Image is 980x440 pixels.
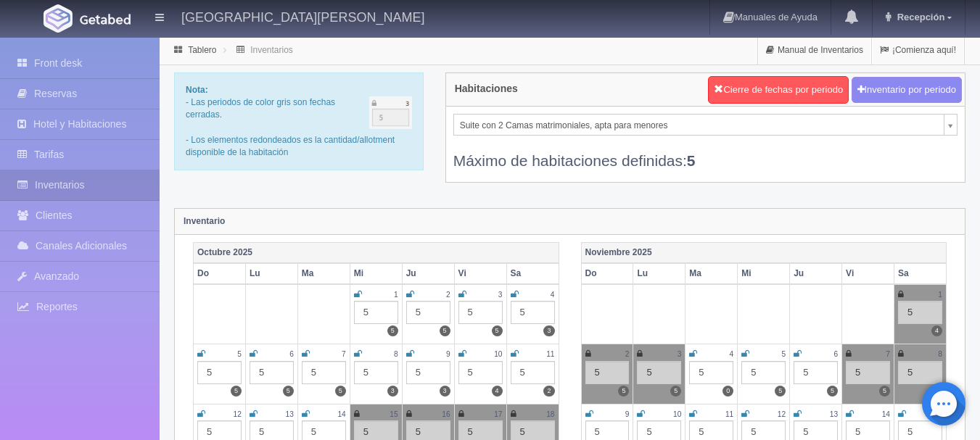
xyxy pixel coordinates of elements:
div: 5 [511,361,555,384]
label: 5 [440,325,450,336]
label: 5 [492,325,503,336]
small: 2 [625,350,630,358]
label: 5 [335,386,346,397]
label: 5 [618,386,629,397]
small: 5 [782,350,786,358]
div: 5 [302,361,346,384]
img: cutoff.png [369,96,412,129]
h4: [GEOGRAPHIC_DATA][PERSON_NAME] [181,7,424,25]
small: 4 [551,291,555,299]
div: - Las periodos de color gris son fechas cerradas. - Los elementos redondeados es la cantidad/allo... [174,72,424,170]
div: 5 [458,301,503,324]
label: 3 [543,325,554,336]
label: 5 [879,386,890,397]
div: 5 [637,361,681,384]
small: 6 [289,350,294,358]
small: 7 [342,350,346,358]
a: Manual de Inventarios [758,36,871,65]
div: 5 [406,361,450,384]
th: Sa [506,263,559,284]
small: 11 [725,410,733,418]
small: 13 [286,410,294,418]
img: Getabed [80,14,131,25]
small: 12 [234,410,242,418]
small: 15 [390,410,398,418]
small: 2 [446,291,450,299]
div: 5 [794,361,838,384]
small: 3 [678,350,682,358]
label: 5 [387,325,398,336]
small: 1 [938,291,942,299]
th: Sa [894,263,947,284]
div: 5 [585,361,630,384]
small: 10 [673,410,681,418]
small: 1 [394,291,398,299]
small: 13 [830,410,838,418]
a: ¡Comienza aquí! [872,36,964,65]
small: 9 [446,350,450,358]
label: 3 [387,386,398,397]
small: 8 [394,350,398,358]
th: Lu [633,263,685,284]
th: Mi [738,263,790,284]
th: Noviembre 2025 [581,242,947,263]
b: Nota: [186,85,208,95]
div: 5 [741,361,786,384]
th: Mi [350,263,402,284]
small: 14 [337,410,345,418]
small: 3 [498,291,503,299]
small: 9 [625,410,630,418]
strong: Inventario [184,216,225,226]
a: Tablero [188,45,216,55]
th: Ju [402,263,454,284]
div: 5 [846,361,890,384]
small: 18 [546,410,554,418]
label: 5 [283,386,294,397]
a: Suite con 2 Camas matrimoniales, apta para menores [453,114,958,136]
label: 5 [231,386,242,397]
th: Do [194,263,246,284]
div: 5 [898,301,942,324]
div: Máximo de habitaciones definidas: [453,136,958,171]
label: 2 [543,386,554,397]
div: 5 [898,361,942,384]
th: Vi [454,263,506,284]
b: 5 [687,152,696,169]
th: Lu [245,263,297,284]
span: Suite con 2 Camas matrimoniales, apta para menores [460,115,938,136]
a: Inventarios [250,45,293,55]
label: 3 [440,386,450,397]
th: Ma [297,263,350,284]
small: 11 [546,350,554,358]
div: 5 [511,301,555,324]
button: Inventario por periodo [852,77,962,104]
label: 4 [931,325,942,336]
small: 4 [730,350,734,358]
div: 5 [197,361,242,384]
small: 10 [494,350,502,358]
th: Ju [790,263,842,284]
small: 5 [237,350,242,358]
div: 5 [406,301,450,324]
button: Cierre de fechas por periodo [708,76,849,104]
div: 5 [250,361,294,384]
small: 17 [494,410,502,418]
th: Ma [685,263,738,284]
small: 8 [938,350,942,358]
img: Getabed [44,4,73,33]
small: 14 [882,410,890,418]
label: 5 [775,386,786,397]
label: 0 [722,386,733,397]
label: 5 [827,386,838,397]
small: 7 [886,350,890,358]
label: 5 [670,386,681,397]
th: Vi [842,263,894,284]
small: 16 [442,410,450,418]
span: Recepción [894,12,945,22]
small: 12 [778,410,786,418]
label: 4 [492,386,503,397]
th: Octubre 2025 [194,242,559,263]
small: 6 [833,350,838,358]
div: 5 [458,361,503,384]
div: 5 [689,361,733,384]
